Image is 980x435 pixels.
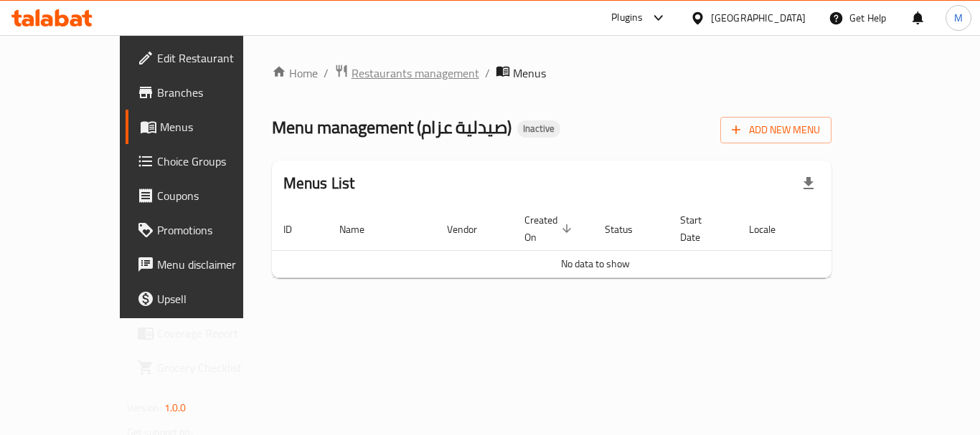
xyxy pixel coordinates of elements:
[157,325,272,342] span: Coverage Report
[720,117,831,143] button: Add New Menu
[732,121,820,139] span: Add New Menu
[485,64,490,82] li: /
[160,118,272,135] span: Menus
[157,187,272,204] span: Coupons
[524,211,576,246] span: Created On
[164,398,187,417] span: 1.0.0
[126,282,283,316] a: Upsell
[157,153,272,170] span: Choice Groups
[517,123,560,135] span: Inactive
[517,120,560,138] div: Inactive
[126,178,283,213] a: Coupons
[272,64,832,82] nav: breadcrumb
[513,64,546,82] span: Menus
[157,256,272,273] span: Menu disclaimer
[157,290,272,307] span: Upsell
[272,64,318,82] a: Home
[127,398,162,417] span: Version:
[334,64,479,82] a: Restaurants management
[126,144,283,178] a: Choice Groups
[447,221,496,238] span: Vendor
[605,221,651,238] span: Status
[324,64,329,82] li: /
[126,316,283,350] a: Coverage Report
[126,75,283,110] a: Branches
[749,221,794,238] span: Locale
[811,207,919,251] th: Actions
[126,350,283,385] a: Grocery Checklist
[352,64,479,82] span: Restaurants management
[272,111,512,143] span: Menu management ( صيدلية عزام )
[339,221,383,238] span: Name
[126,110,283,144] a: Menus
[954,10,963,26] span: M
[611,9,643,27] div: Plugins
[157,49,272,67] span: Edit Restaurant
[157,221,272,239] span: Promotions
[157,84,272,101] span: Branches
[157,359,272,376] span: Grocery Checklist
[791,166,826,201] div: Export file
[283,173,355,194] h2: Menus List
[283,221,311,238] span: ID
[272,207,919,278] table: enhanced table
[711,10,806,26] div: [GEOGRAPHIC_DATA]
[680,211,720,246] span: Start Date
[126,213,283,247] a: Promotions
[126,41,283,75] a: Edit Restaurant
[561,254,630,273] span: No data to show
[126,247,283,282] a: Menu disclaimer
